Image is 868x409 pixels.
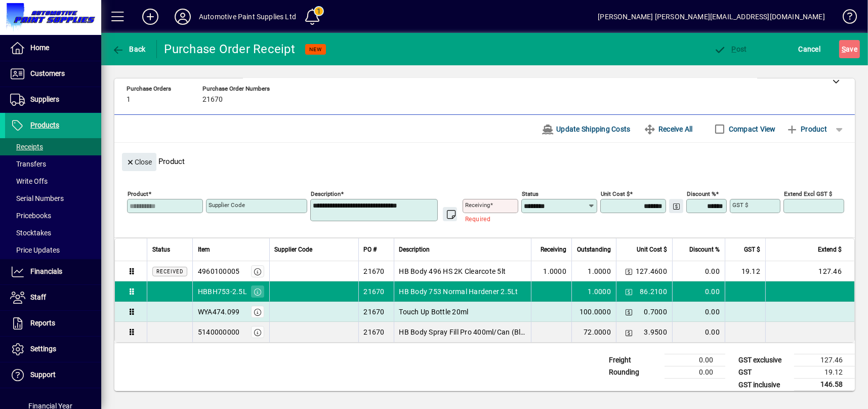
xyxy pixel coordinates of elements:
[796,40,823,58] button: Cancel
[640,287,667,297] span: 86.2100
[101,40,157,58] app-page-header-button: Back
[799,41,821,57] span: Cancel
[198,266,240,276] div: 4960100005
[10,229,51,237] span: Stocktakes
[152,244,170,255] span: Status
[5,173,101,190] a: Write Offs
[839,40,860,58] button: Save
[571,281,616,302] td: 1.0000
[128,190,148,197] mat-label: Product
[309,46,322,53] span: NEW
[5,259,101,284] a: Financials
[198,327,240,337] div: 5140000000
[714,45,747,53] span: ost
[665,366,725,379] td: 0.00
[622,284,636,299] button: Change Price Levels
[672,281,725,302] td: 0.00
[30,293,46,301] span: Staff
[571,261,616,281] td: 1.0000
[794,354,855,366] td: 127.46
[10,143,43,151] span: Receipts
[10,212,51,220] span: Pricebooks
[577,244,611,255] span: Outstanding
[202,96,223,104] span: 21670
[30,69,65,77] span: Customers
[622,305,636,319] button: Change Price Levels
[5,87,101,112] a: Suppliers
[10,177,48,185] span: Write Offs
[5,285,101,310] a: Staff
[842,41,857,57] span: ave
[358,261,394,281] td: 21670
[30,44,49,52] span: Home
[5,155,101,173] a: Transfers
[765,261,854,281] td: 127.46
[571,322,616,342] td: 72.0000
[732,201,748,209] mat-label: GST $
[167,8,199,26] button: Profile
[394,281,531,302] td: HB Body 753 Normal Hardener 2.5Lt
[30,267,62,275] span: Financials
[5,190,101,207] a: Serial Numbers
[358,281,394,302] td: 21670
[198,287,247,297] div: HBBH753-2.5L
[358,322,394,342] td: 21670
[744,244,760,255] span: GST $
[30,345,56,353] span: Settings
[538,120,635,138] button: Update Shipping Costs
[637,244,667,255] span: Unit Cost $
[5,311,101,336] a: Reports
[126,154,152,171] span: Close
[712,40,750,58] button: Post
[198,307,240,317] div: WYA474.099
[5,224,101,241] a: Stocktakes
[30,95,59,103] span: Suppliers
[842,45,846,53] span: S
[5,362,101,388] a: Support
[672,322,725,342] td: 0.00
[725,261,765,281] td: 19.12
[134,8,167,26] button: Add
[644,121,693,137] span: Receive All
[542,121,631,137] span: Update Shipping Costs
[733,354,794,366] td: GST exclusive
[127,96,131,104] span: 1
[794,379,855,391] td: 146.58
[571,302,616,322] td: 100.0000
[10,246,60,254] span: Price Updates
[604,354,665,366] td: Freight
[119,157,159,166] app-page-header-button: Close
[665,354,725,366] td: 0.00
[156,269,183,274] span: Received
[465,201,490,209] mat-label: Receiving
[465,213,510,224] mat-error: Required
[198,244,210,255] span: Item
[209,201,245,209] mat-label: Supplier Code
[109,40,148,58] button: Back
[364,244,377,255] span: PO #
[122,153,156,171] button: Close
[644,307,668,317] span: 0.7000
[394,322,531,342] td: HB Body Spray Fill Pro 400ml/Can (Blanks)
[199,9,296,25] div: Automotive Paint Supplies Ltd
[818,244,842,255] span: Extend $
[672,302,725,322] td: 0.00
[5,138,101,155] a: Receipts
[669,199,683,213] button: Change Price Levels
[672,261,725,281] td: 0.00
[358,302,394,322] td: 21670
[5,337,101,362] a: Settings
[636,266,667,276] span: 127.4600
[394,261,531,281] td: HB Body 496 HS 2K Clearcote 5lt
[541,244,566,255] span: Receiving
[30,319,55,327] span: Reports
[732,45,736,53] span: P
[687,190,716,197] mat-label: Discount %
[399,244,430,255] span: Description
[10,160,46,168] span: Transfers
[784,190,832,197] mat-label: Extend excl GST $
[598,9,825,25] div: [PERSON_NAME] [PERSON_NAME][EMAIL_ADDRESS][DOMAIN_NAME]
[733,366,794,379] td: GST
[5,61,101,87] a: Customers
[394,302,531,322] td: Touch Up Bottle 20ml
